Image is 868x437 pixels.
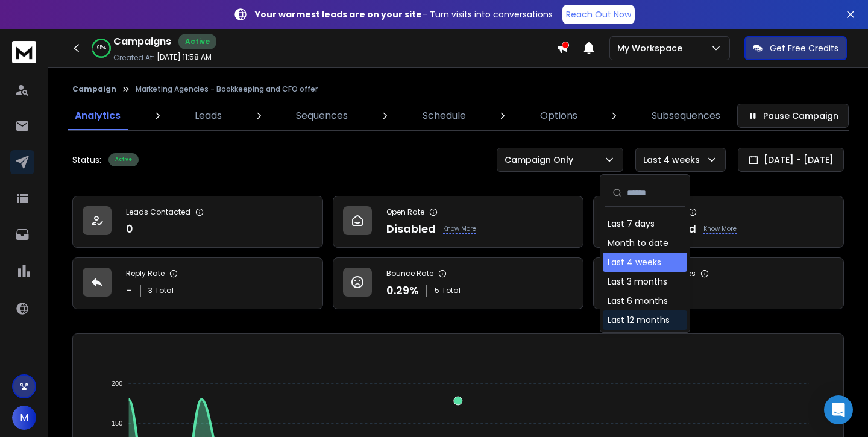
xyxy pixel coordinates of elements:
[126,282,133,299] p: -
[617,42,687,54] p: My Workspace
[75,108,121,123] p: Analytics
[148,286,153,295] span: 3
[443,224,476,234] p: Know More
[738,148,844,172] button: [DATE] - [DATE]
[608,295,668,307] div: Last 6 months
[72,84,116,94] button: Campaign
[593,196,844,248] a: Click RateDisabledKnow More
[12,406,36,430] button: M
[72,196,323,248] a: Leads Contacted0
[505,154,578,166] p: Campaign Only
[72,257,323,309] a: Reply Rate-3Total
[108,153,139,166] div: Active
[608,256,661,268] div: Last 4 weeks
[770,42,838,54] p: Get Free Credits
[97,45,106,52] p: 95 %
[423,108,466,123] p: Schedule
[442,286,461,295] span: Total
[744,36,847,60] button: Get Free Credits
[157,52,212,62] p: [DATE] 11:58 AM
[608,275,667,288] div: Last 3 months
[126,269,165,278] p: Reply Rate
[289,101,355,130] a: Sequences
[533,101,585,130] a: Options
[386,282,419,299] p: 0.29 %
[608,314,670,326] div: Last 12 months
[296,108,348,123] p: Sequences
[824,395,853,424] div: Open Intercom Messenger
[643,154,705,166] p: Last 4 weeks
[737,104,849,128] button: Pause Campaign
[333,257,583,309] a: Bounce Rate0.29%5Total
[126,207,190,217] p: Leads Contacted
[566,8,631,20] p: Reach Out Now
[68,101,128,130] a: Analytics
[12,41,36,63] img: logo
[608,237,668,249] div: Month to date
[703,224,737,234] p: Know More
[608,218,655,230] div: Last 7 days
[195,108,222,123] p: Leads
[652,108,720,123] p: Subsequences
[540,108,577,123] p: Options
[562,5,635,24] a: Reach Out Now
[155,286,174,295] span: Total
[386,221,436,237] p: Disabled
[112,420,122,427] tspan: 150
[112,380,122,387] tspan: 200
[435,286,439,295] span: 5
[593,257,844,309] a: Opportunities0$0
[415,101,473,130] a: Schedule
[386,207,424,217] p: Open Rate
[113,53,154,63] p: Created At:
[72,154,101,166] p: Status:
[255,8,553,20] p: – Turn visits into conversations
[113,34,171,49] h1: Campaigns
[178,34,216,49] div: Active
[126,221,133,237] p: 0
[255,8,422,20] strong: Your warmest leads are on your site
[187,101,229,130] a: Leads
[136,84,318,94] p: Marketing Agencies - Bookkeeping and CFO offer
[386,269,433,278] p: Bounce Rate
[333,196,583,248] a: Open RateDisabledKnow More
[644,101,728,130] a: Subsequences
